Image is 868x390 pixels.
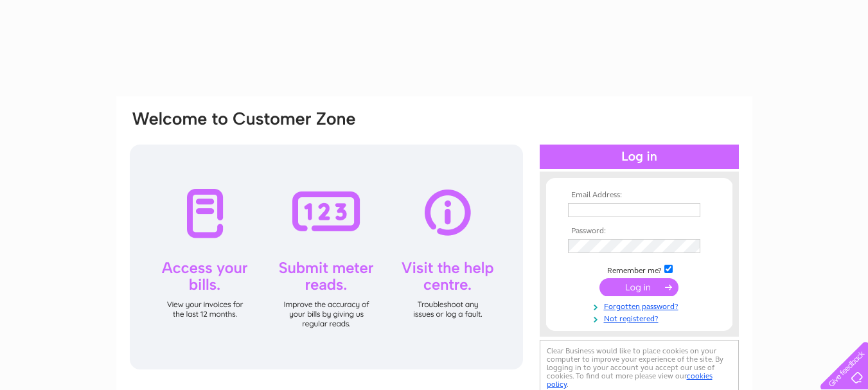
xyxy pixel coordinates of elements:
[568,299,714,312] a: Forgotten password?
[568,312,714,324] a: Not registered?
[547,371,713,389] a: cookies policy
[565,263,714,276] td: Remember me?
[599,278,678,296] input: Submit
[565,227,714,236] th: Password:
[565,191,714,200] th: Email Address:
